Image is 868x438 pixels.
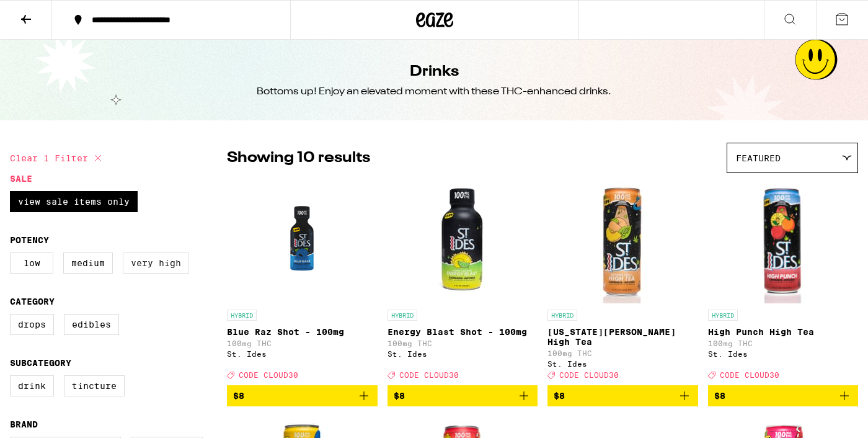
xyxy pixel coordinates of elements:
label: Edibles [64,314,119,335]
span: Hi. Need any help? [7,9,89,19]
p: HYBRID [227,310,257,321]
p: HYBRID [387,310,417,321]
div: St. Ides [547,360,698,368]
img: St. Ides - Georgia Peach High Tea [560,179,684,303]
p: HYBRID [547,310,577,321]
img: St. Ides - Energy Blast Shot - 100mg [401,179,525,303]
button: Clear 1 filter [10,143,105,174]
legend: Brand [10,419,38,429]
span: CODE CLOUD30 [720,371,779,379]
p: 100mg THC [387,339,538,347]
button: Add to bag [547,385,698,406]
legend: Sale [10,174,32,184]
div: Bottoms up! Enjoy an elevated moment with these THC-enhanced drinks. [257,85,611,99]
button: Add to bag [708,385,859,406]
p: 100mg THC [547,349,698,357]
button: Add to bag [387,385,538,406]
p: 100mg THC [708,339,859,347]
button: Add to bag [227,385,378,406]
p: 100mg THC [227,339,378,347]
label: Very High [123,253,189,274]
span: $8 [554,391,565,401]
div: St. Ides [387,350,538,358]
legend: Subcategory [10,358,71,368]
span: $8 [714,391,725,401]
span: CODE CLOUD30 [399,371,459,379]
img: St. Ides - High Punch High Tea [720,179,845,303]
span: CODE CLOUD30 [239,371,298,379]
span: $8 [233,391,244,401]
a: Open page for Georgia Peach High Tea from St. Ides [547,179,698,385]
p: HYBRID [708,310,738,321]
h1: Drinks [410,61,459,83]
p: Showing 10 results [227,148,370,169]
label: Drops [10,314,54,335]
a: Open page for High Punch High Tea from St. Ides [708,179,859,385]
legend: Category [10,297,55,306]
img: St. Ides - Blue Raz Shot - 100mg [240,179,364,303]
a: Open page for Blue Raz Shot - 100mg from St. Ides [227,179,378,385]
legend: Potency [10,235,49,245]
p: Blue Raz Shot - 100mg [227,327,378,337]
span: $8 [394,391,405,401]
label: Medium [63,253,113,274]
span: Featured [736,153,781,163]
label: Drink [10,375,54,396]
div: St. Ides [708,350,859,358]
p: High Punch High Tea [708,327,859,337]
label: Tincture [64,375,125,396]
p: Energy Blast Shot - 100mg [387,327,538,337]
label: View Sale Items Only [10,191,138,212]
label: Low [10,253,53,274]
p: [US_STATE][PERSON_NAME] High Tea [547,327,698,347]
a: Open page for Energy Blast Shot - 100mg from St. Ides [387,179,538,385]
span: CODE CLOUD30 [559,371,619,379]
div: St. Ides [227,350,378,358]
